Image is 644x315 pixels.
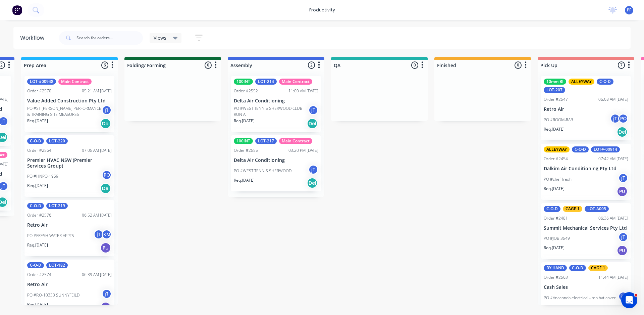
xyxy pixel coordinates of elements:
[588,265,608,271] div: CAGE 1
[255,138,277,144] div: LOT-217
[27,272,51,278] div: Order #2574
[544,156,568,162] div: Order #2454
[27,138,44,144] div: C-O-D
[598,215,628,221] div: 06:36 AM [DATE]
[46,262,68,268] div: LOT-182
[100,183,111,194] div: Del
[27,222,112,228] p: Retro Air
[27,292,79,298] p: PO #P.O-10333 SUNNYFEILD
[49,151,85,159] div: Improvement
[82,147,112,153] div: 07:05 AM [DATE]
[307,118,318,129] div: Del
[24,135,114,197] div: C-O-DLOT-220Order #256407:05 AM [DATE]Premier HVAC NSW (Premier Services Group)PO #HNPO-1959POReq...
[27,262,44,268] div: C-O-D
[14,114,120,121] h2: Have an idea or feature request?
[306,5,338,15] div: productivity
[234,105,308,118] p: PO #WEST TENNIS SHERWOOD CLUB RUN A
[46,203,68,209] div: LOT-219
[27,203,44,209] div: C-O-D
[27,212,51,218] div: Order #2576
[563,206,582,212] div: CAGE 1
[308,165,318,175] div: jT
[617,186,628,197] div: PU
[544,126,565,132] p: Req. [DATE]
[618,114,628,124] div: PO
[82,88,112,94] div: 05:21 AM [DATE]
[591,146,620,152] div: LOT#-00914
[617,245,628,256] div: PU
[279,138,312,144] div: Main Contract
[544,215,568,221] div: Order #2481
[610,114,620,124] div: jT
[27,88,51,94] div: Order #2570
[13,48,121,59] p: Hi Production
[20,34,48,42] div: Workflow
[27,302,48,308] p: Req. [DATE]
[46,138,68,144] div: LOT-220
[234,118,255,124] p: Req. [DATE]
[597,79,613,85] div: C-O-D
[569,79,594,85] div: ALLEYWAY
[76,31,143,45] input: Search for orders...
[544,79,566,85] div: 10mm BI
[102,105,112,115] div: jT
[82,212,112,218] div: 06:52 AM [DATE]
[100,118,111,129] div: Del
[82,272,112,278] div: 06:39 AM [DATE]
[544,96,568,102] div: Order #2547
[234,98,318,104] p: Delta Air Conditioning
[24,76,114,132] div: LOT-#00948Main ContractOrder #257005:21 AM [DATE]Value Added Construction Pty LtdPO #ST [PERSON_N...
[544,117,573,123] p: PO #ROOM-RAB
[544,176,572,182] p: PO #chef fresh
[585,206,609,212] div: LOT-A005
[279,79,312,85] div: Main Contract
[541,144,631,200] div: ALLEYWAYC-O-DLOT#-00914Order #245407:42 AM [DATE]Dalkim Air Conditioning Pty LtdPO #chef freshjTR...
[7,145,127,184] div: New featureImprovementFactory Weekly Updates - [DATE]Hey, Factory pro there👋
[598,274,628,280] div: 11:44 AM [DATE]
[598,96,628,102] div: 06:08 AM [DATE]
[544,245,565,251] p: Req. [DATE]
[112,226,123,231] span: Help
[621,292,637,308] iframe: Intercom live chat
[618,291,628,302] div: jT
[234,138,253,144] div: 100INT
[12,5,22,15] img: Factory
[569,265,586,271] div: C-O-D
[308,105,318,115] div: jT
[231,76,321,132] div: 100INTLOT-214Main ContractOrder #255211:00 AM [DATE]Delta Air ConditioningPO #WEST TENNIS SHERWOO...
[94,229,104,239] div: jT
[544,87,565,93] div: LOT-207
[101,210,134,236] button: Help
[7,79,127,105] div: Send us a messageWe'll be back online in 3 hours
[544,265,567,271] div: BY HAND
[598,156,628,162] div: 07:42 AM [DATE]
[77,226,90,231] span: News
[231,135,321,191] div: 100INTLOT-217Main ContractOrder #255503:20 PM [DATE]Delta Air ConditioningPO #WEST TENNIS SHERWOO...
[100,242,111,253] div: PU
[27,157,112,169] p: Premier HVAC NSW (Premier Services Group)
[14,171,108,178] div: Hey, Factory pro there👋
[541,203,631,259] div: C-O-DCAGE 1LOT-A005Order #248106:36 AM [DATE]Summit Mechanical Services Pty LtdPO #JOB 3549jTReq....
[27,147,51,153] div: Order #2564
[14,85,112,92] div: Send us a message
[544,274,568,280] div: Order #2563
[234,147,258,153] div: Order #2555
[27,183,48,189] p: Req. [DATE]
[307,178,318,188] div: Del
[27,105,102,118] p: PO #ST [PERSON_NAME] PERFORMANCE & TRAINING SITE MEASURES
[618,173,628,183] div: jT
[27,233,74,239] p: PO #FRESH WATER APPTS
[234,157,318,163] p: Delta Air Conditioning
[288,147,318,153] div: 03:20 PM [DATE]
[27,282,112,287] p: Retro Air
[234,177,255,183] p: Req. [DATE]
[27,118,48,124] p: Req. [DATE]
[14,92,112,99] div: We'll be back online in 3 hours
[102,289,112,299] div: jT
[27,98,112,104] p: Value Added Construction Pty Ltd
[9,226,24,231] span: Home
[58,79,92,85] div: Main Contract
[14,193,120,200] h2: Factory Feature Walkthroughs
[288,88,318,94] div: 11:00 AM [DATE]
[544,206,560,212] div: C-O-D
